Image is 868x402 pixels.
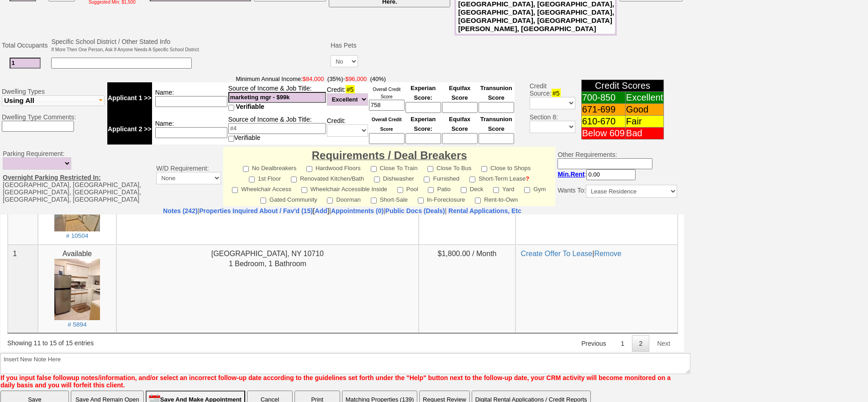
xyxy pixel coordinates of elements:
label: Deck [461,183,484,193]
input: In-Foreclosure [418,198,424,204]
font: Equifax Score [449,116,470,132]
textarea: Insert New Note Here [0,353,690,374]
td: Source of Income & Job Title: Verifiable [228,113,326,145]
input: #4 [228,123,326,134]
input: Patio [428,187,434,193]
input: Ask Customer: Do You Know Your Transunion Credit Score [479,102,514,113]
span: Verifiable [236,103,264,110]
input: #2 [10,58,41,69]
a: Remove [594,35,621,43]
label: Doorman [327,193,360,204]
input: Close To Train [371,166,377,172]
td: Credit Scores [581,80,664,92]
span: - [107,75,515,82]
td: Specific School District / Other Stated Info [50,37,200,54]
input: Ask Customer: Do You Know Your Overall Credit Score [369,100,405,111]
td: | [515,30,677,119]
font: Minimum Annual Income: [236,75,343,82]
input: Furnished [424,177,430,182]
font: If you input false followup notes/information, and/or select an incorrect follow-up date accordin... [0,374,671,389]
td: 610-670 [581,116,625,128]
td: Applicant 1 >> [107,82,152,113]
td: Name: [152,113,228,145]
td: 1 [7,30,37,119]
td: Dwelling Types Dwelling Type Comments: [0,74,106,146]
td: Credit Source: Section 8: [516,74,577,146]
nobr: : [558,171,636,178]
label: Close to Shops [481,162,531,172]
font: Transunion Score [480,116,512,132]
input: Close To Bus [427,166,433,172]
label: Rent-to-Own [475,193,518,204]
td: Other Requirements: [555,147,679,206]
label: Gym [524,183,546,193]
a: Notes (242) [163,207,197,214]
label: Close To Train [371,162,418,172]
div: Showing 11 to 15 of 15 entries [7,119,93,133]
input: Short-Term Lease? [469,177,475,182]
b: ? [526,175,529,182]
input: 1st Floor [249,177,255,182]
nobr: Rental Applications, Etc [448,207,521,214]
td: Good [626,104,664,116]
input: Doorman [327,198,333,204]
font: $96,000 [345,75,367,82]
label: Dishwasher [374,172,414,183]
input: Short-Sale [371,198,377,204]
u: Overnight Parking Restricted In: [3,174,101,181]
input: Ask Customer: Do You Know Your Equifax Credit Score [442,102,478,113]
td: Credit: [326,82,368,113]
a: Appointments (0) [331,207,384,214]
label: 1st Floor [249,172,281,183]
input: Wheelchair Accessible Inside [301,187,307,193]
font: (35%) [327,75,343,82]
label: Close To Bus [427,162,471,172]
input: Hardwood Floors [306,166,312,172]
font: Experian Score: [410,116,436,132]
label: Patio [428,183,451,193]
td: Bad [626,128,664,139]
span: Using All [4,96,34,104]
input: Wheelchair Access [232,187,238,193]
a: Rental Applications, Etc [447,207,521,214]
a: Next [650,121,677,137]
label: Wheelchair Accessible Inside [301,183,387,193]
span: #5 [346,85,355,94]
a: # 5894 [54,70,100,113]
input: Ask Customer: Do You Know Your Experian Credit Score [405,102,441,113]
td: Total Occupants [0,37,50,54]
td: Has Pets [329,37,359,54]
label: No Dealbreakers [243,162,297,172]
a: 2 [631,121,649,137]
nobr: Wants To: [558,187,677,194]
input: Rent-to-Own [475,198,481,204]
input: Gated Community [260,198,266,204]
font: Requirements / Deal Breakers [312,149,467,161]
input: Dishwasher [374,177,380,182]
input: Ask Customer: Do You Know Your Equifax Credit Score [442,133,478,144]
input: Pool [397,187,403,193]
input: Yard [493,187,499,193]
label: Yard [493,183,515,193]
center: $1,800.00 / Month [423,34,510,45]
input: #4 [228,92,326,103]
a: Add [315,207,327,214]
font: (40%) [370,75,386,82]
input: Ask Customer: Do You Know Your Experian Credit Score [405,133,441,144]
a: Public Docs (Deals) [385,207,445,214]
center: | | | | [0,207,684,214]
td: W/D Requirement: [154,147,223,206]
label: Pool [397,183,418,193]
center: [GEOGRAPHIC_DATA], NY 10710 1 Bedroom, 1 Bathroom [121,34,413,55]
input: Ask Customer: Do You Know Your Overall Credit Score [369,133,405,144]
td: Excellent [626,92,664,104]
font: Transunion Score [480,85,512,101]
font: Overall Credit Score [373,87,400,99]
b: Min. [558,171,584,178]
span: Rent [570,171,584,178]
label: Renovated Kitchen/Bath [291,172,364,183]
label: Short-Sale [371,193,408,204]
font: If More Then One Person, Ask If Anyone Needs A Specific School District [51,47,199,52]
a: Previous [574,121,612,137]
label: Gated Community [260,193,317,204]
